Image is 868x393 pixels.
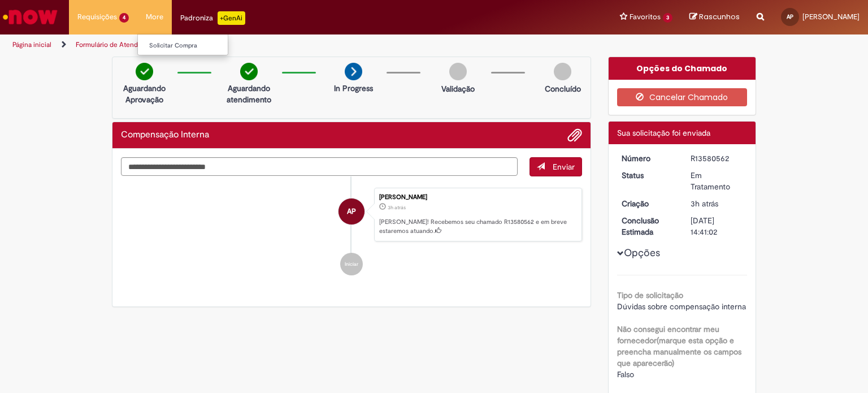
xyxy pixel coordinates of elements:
span: More [146,11,163,23]
p: [PERSON_NAME]! Recebemos seu chamado R13580562 e em breve estaremos atuando. [379,218,576,235]
button: Cancelar Chamado [617,88,748,106]
img: check-circle-green.png [136,63,153,80]
span: Sua solicitação foi enviada [617,128,710,138]
p: Validação [441,83,475,94]
ul: Histórico de tíquete [121,176,582,287]
dt: Número [613,153,683,164]
a: Página inicial [12,40,51,49]
span: 3h atrás [388,204,406,211]
p: Aguardando Aprovação [117,83,172,105]
p: Aguardando atendimento [222,83,276,105]
img: img-circle-grey.png [554,63,571,80]
div: Padroniza [180,11,245,25]
p: +GenAi [218,11,245,25]
span: Enviar [553,162,575,172]
img: check-circle-green.png [240,63,258,80]
span: 3 [663,13,672,23]
span: Favoritos [630,11,661,23]
span: AP [347,198,356,225]
span: AP [787,13,793,20]
span: Dúvidas sobre compensação interna [617,301,746,312]
ul: Trilhas de página [8,34,570,55]
span: 3h atrás [691,198,718,209]
div: R13580562 [691,153,743,164]
div: Em Tratamento [691,170,743,192]
div: Aline Pereira de Paula [338,198,364,224]
dt: Criação [613,198,683,209]
button: Enviar [530,157,582,176]
button: Adicionar anexos [567,128,582,142]
p: Concluído [545,83,581,94]
a: Solicitar Compra [138,40,262,52]
textarea: Digite sua mensagem aqui... [121,157,518,176]
img: ServiceNow [1,6,59,28]
img: arrow-next.png [345,63,362,80]
time: 30/09/2025 10:41:00 [388,204,406,211]
dt: Conclusão Estimada [613,215,683,237]
li: Aline Pereira de Paula [121,188,582,242]
div: 30/09/2025 10:41:00 [691,198,743,209]
h2: Compensação Interna Histórico de tíquete [121,130,209,140]
a: Rascunhos [689,12,740,23]
ul: More [137,34,228,55]
span: Requisições [77,11,117,23]
span: Rascunhos [699,11,740,22]
span: Falso [617,369,634,379]
div: [PERSON_NAME] [379,194,576,201]
b: Tipo de solicitação [617,290,683,300]
div: Opções do Chamado [609,57,756,80]
span: [PERSON_NAME] [802,12,860,21]
div: [DATE] 14:41:02 [691,215,743,237]
p: In Progress [334,83,373,94]
b: Não consegui encontrar meu fornecedor(marque esta opção e preencha manualmente os campos que apar... [617,324,741,368]
a: Formulário de Atendimento [76,40,159,49]
img: img-circle-grey.png [449,63,467,80]
span: 4 [119,13,129,23]
time: 30/09/2025 10:41:00 [691,198,718,209]
dt: Status [613,170,683,181]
